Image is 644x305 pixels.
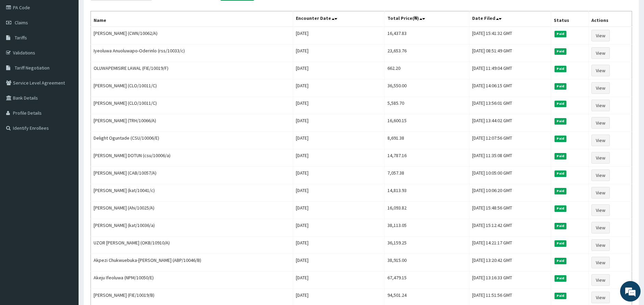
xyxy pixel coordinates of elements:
[591,82,610,94] a: View
[384,45,469,62] td: 23,653.76
[15,20,28,26] span: Claims
[591,222,610,233] a: View
[469,167,551,184] td: [DATE] 10:05:00 GMT
[591,239,610,251] a: View
[554,188,567,194] span: Paid
[91,62,293,79] td: OLUWAPEMISIRE LAWAL (FIE/10019/F)
[554,240,567,246] span: Paid
[91,97,293,114] td: [PERSON_NAME] (CLO/10011/C)
[469,132,551,149] td: [DATE] 12:07:56 GMT
[384,114,469,132] td: 16,600.15
[91,149,293,167] td: [PERSON_NAME] DOTUN (csu/10006/a)
[554,205,567,212] span: Paid
[293,149,385,167] td: [DATE]
[554,153,567,159] span: Paid
[591,100,610,111] a: View
[591,187,610,199] a: View
[591,204,610,216] a: View
[91,219,293,237] td: [PERSON_NAME] (kat/10036/a)
[589,11,632,27] th: Actions
[384,271,469,289] td: 67,479.15
[591,135,610,146] a: View
[384,97,469,114] td: 5,585.70
[91,132,293,149] td: Delight Oguntade (CSU/10006/E)
[554,101,567,107] span: Paid
[384,79,469,97] td: 36,550.00
[591,292,610,303] a: View
[293,11,385,27] th: Encounter Date
[293,114,385,132] td: [DATE]
[384,27,469,45] td: 16,437.83
[13,34,28,51] img: d_794563401_company_1708531726252_794563401
[91,79,293,97] td: [PERSON_NAME] (CLO/10011/C)
[293,132,385,149] td: [DATE]
[293,271,385,289] td: [DATE]
[469,11,551,27] th: Date Filed
[293,219,385,237] td: [DATE]
[293,45,385,62] td: [DATE]
[384,167,469,184] td: 7,057.38
[554,258,567,264] span: Paid
[40,86,94,155] span: We're online!
[551,11,589,27] th: Status
[384,237,469,254] td: 36,159.25
[591,257,610,268] a: View
[591,274,610,286] a: View
[3,187,130,211] textarea: Type your message and hit 'Enter'
[469,219,551,237] td: [DATE] 15:12:42 GMT
[554,170,567,177] span: Paid
[554,48,567,54] span: Paid
[91,271,293,289] td: Akeju Ifeoluwa (NPM/10050/E)
[469,202,551,219] td: [DATE] 15:48:56 GMT
[591,47,610,59] a: View
[36,38,115,47] div: Chat with us now
[91,45,293,62] td: Iyeoluwa Anuoluwapo-Oderinlo (rss/10033/c)
[91,11,293,27] th: Name
[554,83,567,89] span: Paid
[469,149,551,167] td: [DATE] 11:35:08 GMT
[591,152,610,164] a: View
[293,167,385,184] td: [DATE]
[554,275,567,281] span: Paid
[554,293,567,299] span: Paid
[469,97,551,114] td: [DATE] 13:56:01 GMT
[384,219,469,237] td: 38,113.05
[384,11,469,27] th: Total Price(₦)
[469,114,551,132] td: [DATE] 13:44:02 GMT
[91,27,293,45] td: [PERSON_NAME] (CWN/10062/A)
[384,184,469,202] td: 14,813.93
[384,62,469,79] td: 662.20
[554,66,567,72] span: Paid
[293,27,385,45] td: [DATE]
[15,65,50,71] span: Tariff Negotiation
[384,202,469,219] td: 16,093.82
[554,223,567,229] span: Paid
[293,79,385,97] td: [DATE]
[112,3,128,20] div: Minimize live chat window
[554,136,567,142] span: Paid
[91,114,293,132] td: [PERSON_NAME] (TRH/10066/A)
[591,65,610,76] a: View
[469,45,551,62] td: [DATE] 08:51:49 GMT
[91,184,293,202] td: [PERSON_NAME] (kat/10041/c)
[384,132,469,149] td: 8,691.38
[293,184,385,202] td: [DATE]
[591,169,610,181] a: View
[293,62,385,79] td: [DATE]
[91,167,293,184] td: [PERSON_NAME] (CAB/10057/A)
[469,79,551,97] td: [DATE] 14:06:15 GMT
[91,237,293,254] td: UZOR [PERSON_NAME] (OKB/10910/A)
[384,254,469,271] td: 38,915.00
[15,35,27,41] span: Tariffs
[293,202,385,219] td: [DATE]
[554,31,567,37] span: Paid
[469,271,551,289] td: [DATE] 13:16:33 GMT
[554,118,567,124] span: Paid
[91,202,293,219] td: [PERSON_NAME] (Ahi/10025/A)
[384,149,469,167] td: 14,787.16
[591,30,610,41] a: View
[91,254,293,271] td: Akpezi Chukwuebuka-[PERSON_NAME] (ABP/10046/B)
[591,117,610,129] a: View
[469,254,551,271] td: [DATE] 13:20:42 GMT
[293,254,385,271] td: [DATE]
